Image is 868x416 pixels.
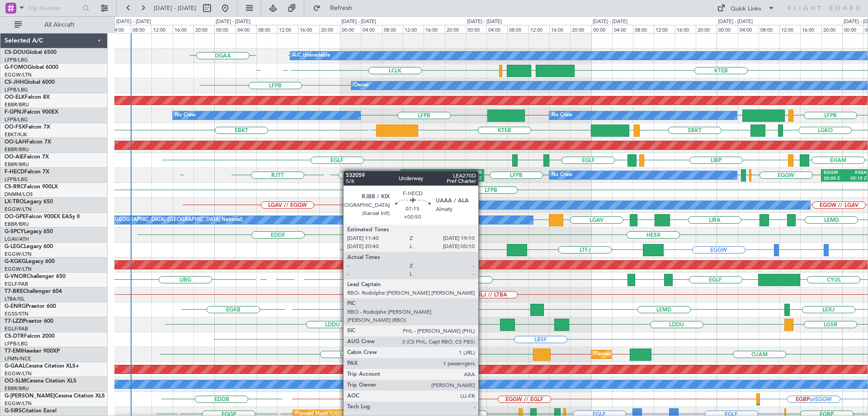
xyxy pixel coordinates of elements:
[5,259,26,264] span: G-KGKG
[403,25,424,33] div: 12:00
[175,109,196,122] div: No Crew
[5,325,28,332] a: EGLF/FAB
[361,25,382,33] div: 04:00
[824,170,845,176] div: EGGW
[5,393,55,399] span: G-[PERSON_NAME]
[467,18,502,26] div: [DATE] - [DATE]
[5,334,55,339] a: CS-DTRFalcon 2000
[5,304,26,309] span: G-ENRG
[354,79,369,92] div: Owner
[5,274,66,279] a: G-VNORChallenger 650
[570,25,591,33] div: 20:00
[216,18,250,26] div: [DATE] - [DATE]
[5,65,28,70] span: G-FOMO
[5,311,28,317] a: EGSS/STN
[173,25,193,33] div: 16:00
[5,340,28,347] a: LFPB/LBG
[443,176,462,182] div: 19:15 Z
[5,80,24,85] span: CS-JHH
[5,289,23,294] span: T7-BRE
[5,72,32,78] a: EGGW/LTN
[5,206,32,213] a: EGGW/LTN
[5,139,26,145] span: OO-LAH
[5,146,29,153] a: EBBR/BRU
[5,370,32,377] a: EGGW/LTN
[214,25,235,33] div: 00:00
[5,101,29,108] a: EBBR/BRU
[507,25,528,33] div: 08:00
[445,25,466,33] div: 20:00
[5,229,24,234] span: G-SPCY
[5,176,28,183] a: LFPB/LBG
[5,184,24,190] span: CS-RRC
[5,334,24,339] span: CS-DTR
[5,266,32,273] a: EGGW/LTN
[486,25,507,33] div: 04:00
[5,378,76,384] a: OO-SLMCessna Citation XLS
[236,25,256,33] div: 04:00
[845,170,867,176] div: KSEA
[5,191,33,198] a: DNMM/LOS
[5,408,22,414] span: G-SIRS
[28,1,80,15] input: Trip Number
[5,400,32,407] a: EGGW/LTN
[5,57,28,63] a: LFPB/LBG
[800,25,821,33] div: 16:00
[5,244,24,249] span: G-LEGC
[256,25,277,33] div: 08:00
[5,244,53,249] a: G-LEGCLegacy 600
[612,25,633,33] div: 04:00
[5,80,55,85] a: CS-JHHGlobal 6000
[5,251,32,258] a: EGGW/LTN
[549,25,570,33] div: 16:00
[5,199,24,205] span: LX-TRO
[5,124,50,130] a: OO-FSXFalcon 7X
[824,176,845,182] div: 20:00 Z
[193,25,214,33] div: 20:00
[5,304,56,309] a: G-ENRGPraetor 600
[5,110,24,115] span: F-GPNJ
[5,393,105,399] a: G-[PERSON_NAME]Cessna Citation XLS
[712,1,779,15] button: Quick Links
[5,281,28,287] a: EGLF/FAB
[151,25,172,33] div: 12:00
[5,131,27,138] a: EBKT/KJK
[593,18,627,26] div: [DATE] - [DATE]
[5,349,22,354] span: T7-EMI
[341,18,376,26] div: [DATE] - [DATE]
[5,319,53,324] a: T7-LZZIPraetor 600
[5,169,24,175] span: F-HECD
[5,184,58,190] a: CS-RRCFalcon 900LX
[5,355,31,362] a: LFMN/NCE
[5,86,28,93] a: LFPB/LBG
[116,18,151,26] div: [DATE] - [DATE]
[462,176,481,182] div: 03:35 Z
[717,25,737,33] div: 00:00
[5,363,79,369] a: G-GAALCessna Citation XLS+
[131,25,151,33] div: 08:00
[340,25,361,33] div: 00:00
[110,25,131,33] div: 04:00
[5,259,55,264] a: G-KGKGLegacy 600
[424,25,444,33] div: 16:00
[5,214,26,220] span: OO-GPE
[5,169,49,175] a: F-HECDFalcon 7X
[292,49,330,62] div: A/C Unavailable
[5,154,24,160] span: OO-AIE
[5,50,57,55] a: CS-DOUGlobal 6500
[466,25,486,33] div: 00:00
[842,25,863,33] div: 00:00
[5,319,23,324] span: T7-LZZI
[5,110,58,115] a: F-GPNJFalcon 900EX
[91,213,243,227] div: No Crew [GEOGRAPHIC_DATA] ([GEOGRAPHIC_DATA] National)
[696,25,717,33] div: 20:00
[5,221,29,228] a: EBBR/BRU
[5,50,26,55] span: CS-DOU
[5,116,28,123] a: LFPB/LBG
[5,214,80,220] a: OO-GPEFalcon 900EX EASy II
[5,289,62,294] a: T7-BREChallenger 604
[10,18,98,32] button: All Aircraft
[528,25,549,33] div: 12:00
[154,4,196,12] span: [DATE] - [DATE]
[633,25,654,33] div: 08:00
